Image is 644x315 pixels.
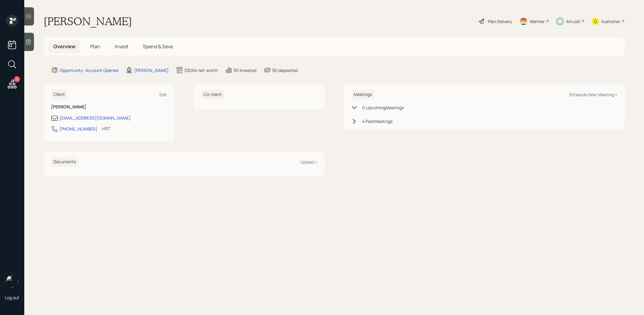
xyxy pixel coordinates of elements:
div: 4 Past Meeting s [362,118,393,124]
div: Kustomer [602,18,620,25]
span: Invest [115,43,128,50]
div: Plan Delivery [488,18,512,25]
div: Upload + [300,159,317,165]
h6: Client [51,90,67,100]
div: 0 Upcoming Meeting s [362,104,404,111]
div: Log out [5,295,19,300]
h6: Documents [51,157,78,167]
div: 4 [14,76,20,82]
div: Schedule New Meeting + [569,92,617,97]
h6: [PERSON_NAME] [51,104,167,110]
img: treva-nostdahl-headshot.png [6,275,18,287]
div: HST [102,125,110,132]
div: Altruist [566,18,580,25]
div: Edit [160,92,167,97]
div: Opportunity · Account Opened [59,67,118,73]
span: Plan [90,43,100,50]
span: Spend & Save [143,43,173,50]
h1: [PERSON_NAME] [44,15,132,28]
div: [PHONE_NUMBER] [59,126,97,132]
h6: Co-client [201,90,224,100]
div: Warmer [530,18,545,25]
h6: Meetings [351,90,374,100]
div: $306k net-worth [184,67,218,73]
div: $0 deposited [272,67,298,73]
div: [EMAIL_ADDRESS][DOMAIN_NAME] [59,115,131,121]
span: Overview [53,43,76,50]
div: [PERSON_NAME] [134,67,169,73]
div: $0 invested [234,67,256,73]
